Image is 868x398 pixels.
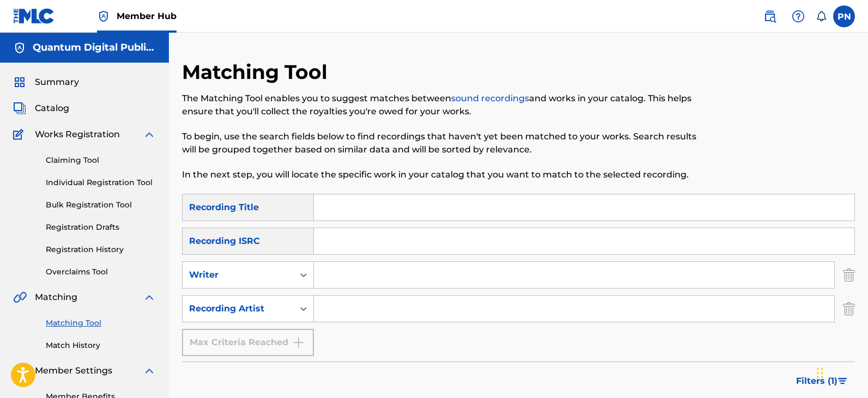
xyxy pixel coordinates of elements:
[35,291,77,304] span: Matching
[46,177,156,188] a: Individual Registration Tool
[35,364,112,377] span: Member Settings
[13,364,26,377] img: Member Settings
[182,130,700,156] p: To begin, use the search fields below to find recordings that haven't yet been matched to your wo...
[143,128,156,141] img: expand
[13,102,69,115] a: CatalogCatalog
[143,291,156,304] img: expand
[13,102,26,115] img: Catalog
[182,168,700,181] p: In the next step, you will locate the specific work in your catalog that you want to match to the...
[451,93,529,103] a: sound recordings
[833,5,855,27] div: User Menu
[46,155,156,166] a: Claiming Tool
[13,76,26,89] img: Summary
[33,41,156,54] h5: Quantum Digital Publishing
[13,41,26,54] img: Accounts
[35,102,69,115] span: Catalog
[46,222,156,233] a: Registration Drafts
[35,128,120,141] span: Works Registration
[787,5,809,27] div: Help
[46,244,156,255] a: Registration History
[46,340,156,351] a: Match History
[35,76,79,89] span: Summary
[790,368,855,395] button: Filters (1)
[792,10,805,23] img: help
[763,10,776,23] img: search
[13,128,27,141] img: Works Registration
[182,60,333,84] h2: Matching Tool
[97,10,110,23] img: Top Rightsholder
[13,76,79,89] a: SummarySummary
[117,10,177,22] span: Member Hub
[814,346,868,398] iframe: Chat Widget
[796,375,837,388] span: Filters ( 1 )
[759,5,781,27] a: Public Search
[182,92,700,118] p: The Matching Tool enables you to suggest matches between and works in your catalog. This helps en...
[189,302,287,315] div: Recording Artist
[46,199,156,211] a: Bulk Registration Tool
[46,317,156,329] a: Matching Tool
[837,248,868,335] iframe: Resource Center
[13,291,27,304] img: Matching
[46,266,156,278] a: Overclaims Tool
[13,8,55,24] img: MLC Logo
[817,357,823,389] div: Drag
[189,268,287,281] div: Writer
[816,11,827,22] div: Notifications
[143,364,156,377] img: expand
